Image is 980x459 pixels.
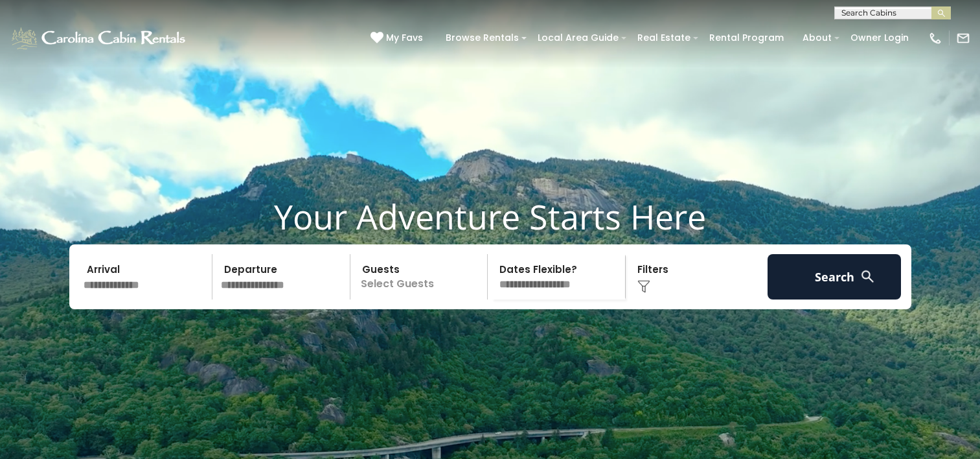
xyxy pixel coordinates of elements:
[844,28,915,48] a: Owner Login
[768,254,902,300] button: Search
[531,28,625,48] a: Local Area Guide
[386,31,423,45] span: My Favs
[631,28,697,48] a: Real Estate
[796,28,838,48] a: About
[354,254,488,300] p: Select Guests
[956,31,970,45] img: mail-regular-white.png
[370,31,426,45] a: My Favs
[928,31,942,45] img: phone-regular-white.png
[10,25,189,51] img: White-1-1-2.png
[10,196,970,237] h1: Your Adventure Starts Here
[637,280,650,293] img: filter--v1.png
[439,28,525,48] a: Browse Rentals
[860,268,876,285] img: search-regular-white.png
[703,28,790,48] a: Rental Program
